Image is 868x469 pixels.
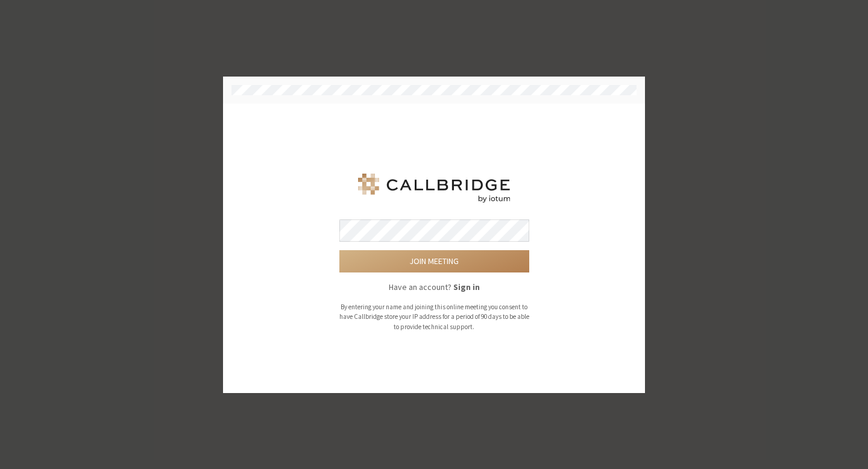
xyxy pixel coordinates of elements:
p: Have an account? [339,281,529,294]
button: Sign in [453,281,480,294]
p: By entering your name and joining this online meeting you consent to have Callbridge store your I... [339,302,529,332]
button: Join meeting [339,250,529,272]
strong: Sign in [453,282,480,292]
img: Iotum [356,174,512,203]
